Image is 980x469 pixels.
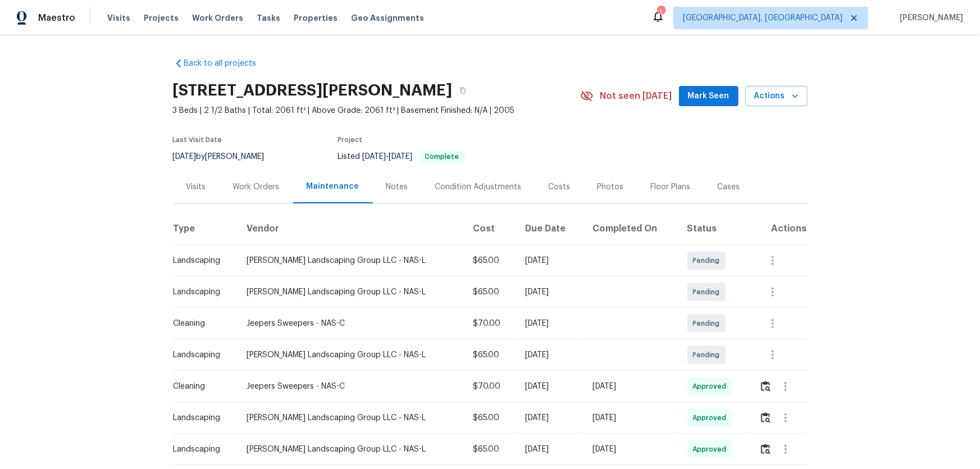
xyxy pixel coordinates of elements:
[421,153,464,160] span: Complete
[759,436,772,463] button: Review Icon
[679,86,739,107] button: Mark Seen
[657,7,665,18] div: 1
[363,153,413,161] span: -
[693,381,731,392] span: Approved
[247,286,455,298] div: [PERSON_NAME] Landscaping Group LLC - NAS-L
[759,404,772,431] button: Review Icon
[294,12,338,24] span: Properties
[107,12,130,24] span: Visits
[173,213,238,245] th: Type
[307,181,359,192] div: Maintenance
[338,136,363,143] span: Project
[517,213,584,245] th: Due Date
[584,213,678,245] th: Completed On
[693,318,724,329] span: Pending
[761,412,771,423] img: Review Icon
[174,444,229,455] div: Landscaping
[473,412,508,424] div: $65.00
[526,255,575,266] div: [DATE]
[435,181,522,193] div: Condition Adjustments
[238,213,464,245] th: Vendor
[693,286,724,298] span: Pending
[526,381,575,392] div: [DATE]
[464,213,517,245] th: Cost
[144,12,179,24] span: Projects
[174,255,229,266] div: Landscaping
[693,255,724,266] span: Pending
[718,181,740,193] div: Cases
[683,12,842,24] span: [GEOGRAPHIC_DATA], [GEOGRAPHIC_DATA]
[592,381,669,392] div: [DATE]
[192,12,243,24] span: Work Orders
[173,58,281,69] a: Back to all projects
[233,181,280,193] div: Work Orders
[761,444,771,454] img: Review Icon
[174,318,229,329] div: Cleaning
[174,412,229,424] div: Landscaping
[247,318,455,329] div: Jeepers Sweepers - NAS-C
[651,181,691,193] div: Floor Plans
[174,349,229,361] div: Landscaping
[526,444,575,455] div: [DATE]
[453,80,473,101] button: Copy Address
[247,349,455,361] div: [PERSON_NAME] Landscaping Group LLC - NAS-L
[257,14,280,22] span: Tasks
[473,349,508,361] div: $65.00
[173,105,580,116] span: 3 Beds | 2 1/2 Baths | Total: 2061 ft² | Above Grade: 2061 ft² | Basement Finished: N/A | 2005
[526,412,575,424] div: [DATE]
[693,412,731,424] span: Approved
[389,153,413,161] span: [DATE]
[173,153,197,161] span: [DATE]
[363,153,386,161] span: [DATE]
[186,181,206,193] div: Visits
[173,85,453,96] h2: [STREET_ADDRESS][PERSON_NAME]
[592,444,669,455] div: [DATE]
[473,381,508,392] div: $70.00
[750,213,807,245] th: Actions
[895,12,963,24] span: [PERSON_NAME]
[38,12,75,24] span: Maestro
[473,444,508,455] div: $65.00
[745,86,808,107] button: Actions
[338,153,465,161] span: Listed
[678,213,751,245] th: Status
[526,318,575,329] div: [DATE]
[526,349,575,361] div: [DATE]
[247,381,455,392] div: Jeepers Sweepers - NAS-C
[598,181,624,193] div: Photos
[386,181,408,193] div: Notes
[693,349,724,361] span: Pending
[247,255,455,266] div: [PERSON_NAME] Landscaping Group LLC - NAS-L
[173,136,222,143] span: Last Visit Date
[526,286,575,298] div: [DATE]
[759,373,772,400] button: Review Icon
[174,381,229,392] div: Cleaning
[351,12,424,24] span: Geo Assignments
[247,412,455,424] div: [PERSON_NAME] Landscaping Group LLC - NAS-L
[174,286,229,298] div: Landscaping
[549,181,571,193] div: Costs
[473,286,508,298] div: $65.00
[754,89,799,103] span: Actions
[688,89,730,103] span: Mark Seen
[173,150,278,163] div: by [PERSON_NAME]
[693,444,731,455] span: Approved
[592,412,669,424] div: [DATE]
[473,318,508,329] div: $70.00
[761,381,771,391] img: Review Icon
[600,90,672,102] span: Not seen [DATE]
[247,444,455,455] div: [PERSON_NAME] Landscaping Group LLC - NAS-L
[473,255,508,266] div: $65.00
